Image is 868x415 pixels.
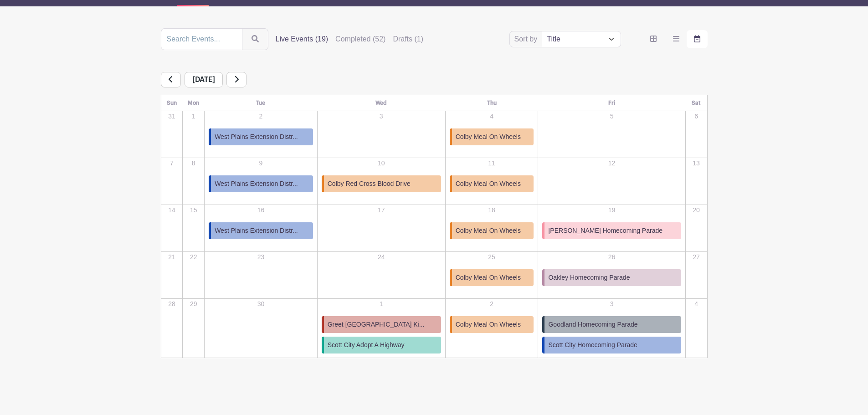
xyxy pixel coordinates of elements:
[686,252,707,262] p: 27
[446,205,538,215] p: 18
[548,320,637,329] span: Goodland Homecoming Parade
[162,112,182,121] p: 31
[322,337,441,354] a: Scott City Adopt A Highway
[335,34,385,45] label: Completed (52)
[514,34,540,45] label: Sort by
[183,252,204,262] p: 22
[162,159,182,168] p: 7
[161,95,183,111] th: Sun
[205,252,317,262] p: 23
[456,273,521,282] span: Colby Meal On Wheels
[445,95,538,111] th: Thu
[542,222,681,239] a: [PERSON_NAME] Homecoming Parade
[686,159,707,168] p: 13
[209,222,313,239] a: West Plains Extension Distr...
[183,299,204,309] p: 29
[456,179,521,189] span: Colby Meal On Wheels
[162,205,182,215] p: 14
[215,226,298,236] span: West Plains Extension Distr...
[539,159,684,168] p: 12
[276,34,424,45] div: filters
[643,30,708,48] div: order and view
[318,205,445,215] p: 17
[450,128,534,145] a: Colby Meal On Wheels
[322,316,441,333] a: Greet [GEOGRAPHIC_DATA] Ki...
[183,205,204,215] p: 15
[322,175,441,192] a: Colby Red Cross Blood Drive
[450,222,534,239] a: Colby Meal On Wheels
[161,28,242,50] input: Search Events...
[450,175,534,192] a: Colby Meal On Wheels
[318,159,445,168] p: 10
[446,112,538,121] p: 4
[205,159,317,168] p: 9
[686,112,707,121] p: 6
[205,299,317,309] p: 30
[539,252,684,262] p: 26
[548,340,637,350] span: Scott City Homecoming Parade
[162,299,182,309] p: 28
[446,252,538,262] p: 25
[162,252,182,262] p: 21
[185,72,223,87] span: [DATE]
[686,299,707,309] p: 4
[686,205,707,215] p: 20
[538,95,685,111] th: Fri
[318,252,445,262] p: 24
[446,159,538,168] p: 11
[456,226,521,236] span: Colby Meal On Wheels
[685,95,707,111] th: Sat
[450,269,534,286] a: Colby Meal On Wheels
[542,337,681,354] a: Scott City Homecoming Parade
[539,205,684,215] p: 19
[328,179,411,189] span: Colby Red Cross Blood Drive
[215,132,298,142] span: West Plains Extension Distr...
[542,316,681,333] a: Goodland Homecoming Parade
[183,95,205,111] th: Mon
[548,273,630,282] span: Oakley Homecoming Parade
[542,269,681,286] a: Oakley Homecoming Parade
[318,299,445,309] p: 1
[539,299,684,309] p: 3
[446,299,538,309] p: 2
[393,34,423,45] label: Drafts (1)
[215,179,298,189] span: West Plains Extension Distr...
[183,159,204,168] p: 8
[456,132,521,142] span: Colby Meal On Wheels
[328,340,405,350] span: Scott City Adopt A Highway
[209,128,313,145] a: West Plains Extension Distr...
[450,316,534,333] a: Colby Meal On Wheels
[209,175,313,192] a: West Plains Extension Distr...
[539,112,684,121] p: 5
[183,112,204,121] p: 1
[205,112,317,121] p: 2
[456,320,521,329] span: Colby Meal On Wheels
[205,205,317,215] p: 16
[317,95,445,111] th: Wed
[548,226,663,236] span: [PERSON_NAME] Homecoming Parade
[205,95,318,111] th: Tue
[328,320,425,329] span: Greet [GEOGRAPHIC_DATA] Ki...
[276,34,329,45] label: Live Events (19)
[318,112,445,121] p: 3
